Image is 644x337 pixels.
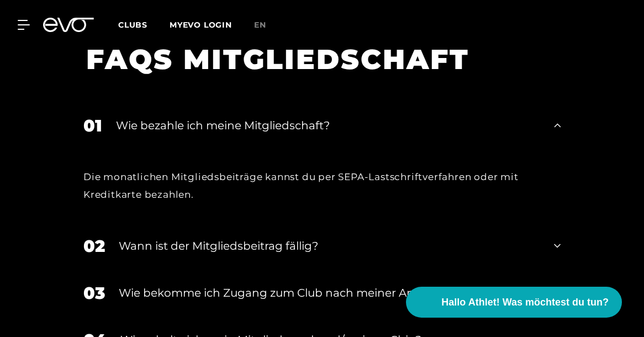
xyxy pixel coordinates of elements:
[441,295,609,310] span: Hallo Athlet! Was möchtest du tun?
[118,19,170,30] a: Clubs
[83,281,105,306] div: 03
[254,20,266,30] span: en
[83,234,105,259] div: 02
[83,168,561,204] div: Die monatlichen Mitgliedsbeiträge kannst du per SEPA-Lastschriftverfahren oder mit Kreditkarte be...
[116,117,540,134] div: Wie bezahle ich meine Mitgliedschaft?
[119,238,540,254] div: Wann ist der Mitgliedsbeitrag fällig?
[254,19,279,31] a: en
[406,287,622,318] button: Hallo Athlet! Was möchtest du tun?
[170,20,232,30] a: MYEVO LOGIN
[86,41,544,77] h1: FAQS MITGLIEDSCHAFT
[119,285,540,301] div: Wie bekomme ich Zugang zum Club nach meiner Anmeldung?
[118,20,147,30] span: Clubs
[83,113,102,138] div: 01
